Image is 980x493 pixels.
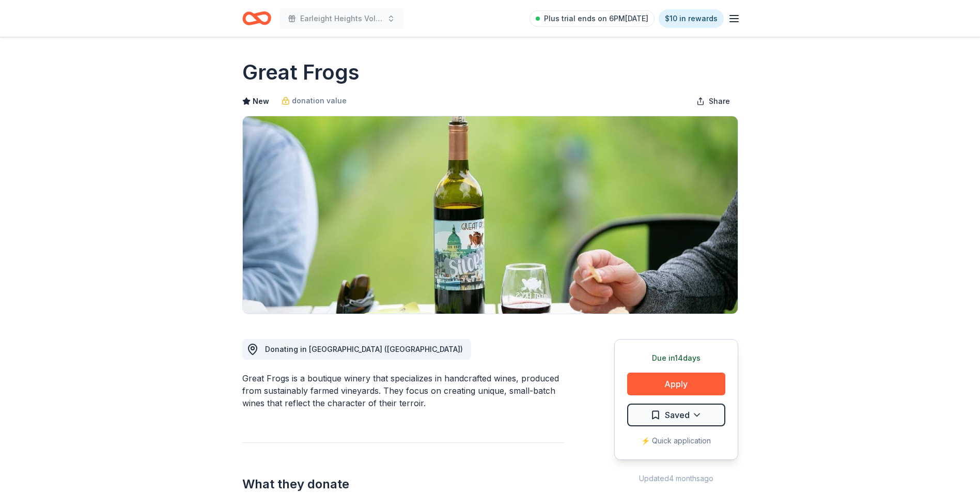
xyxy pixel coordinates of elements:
span: Saved [665,408,690,422]
div: ⚡️ Quick application [627,435,725,447]
span: Plus trial ends on 6PM[DATE] [544,12,648,25]
span: New [253,95,269,107]
button: Saved [627,404,725,426]
button: Share [688,91,738,112]
a: Plus trial ends on 6PM[DATE] [530,10,655,27]
img: Image for Great Frogs [243,116,738,314]
span: donation value [292,95,347,107]
button: Earleight Heights Volunteer Fire Company Bull & Oyster Roast [279,8,403,29]
div: Due in 14 days [627,352,725,364]
span: Earleight Heights Volunteer Fire Company Bull & Oyster Roast [300,12,383,25]
a: donation value [282,95,347,107]
h1: Great Frogs [242,58,360,87]
a: $10 in rewards [659,9,724,28]
h2: What they donate [242,476,565,492]
div: Great Frogs is a boutique winery that specializes in handcrafted wines, produced from sustainably... [242,372,565,409]
span: Share [709,95,730,107]
a: Home [242,6,271,30]
div: Updated 4 months ago [614,472,738,485]
span: Donating in [GEOGRAPHIC_DATA] ([GEOGRAPHIC_DATA]) [265,345,463,353]
button: Apply [627,373,725,395]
